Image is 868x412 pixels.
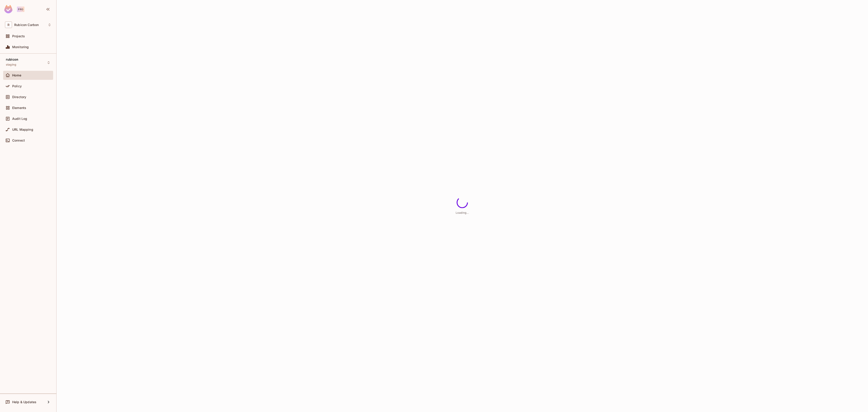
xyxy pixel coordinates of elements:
span: Monitoring [12,45,29,49]
span: Connect [12,139,25,142]
span: URL Mapping [12,128,33,131]
span: Policy [12,84,22,88]
span: R [5,21,12,28]
div: Pro [17,7,24,12]
span: Home [12,73,21,77]
span: staging [6,63,16,66]
span: Loading... [456,211,469,214]
span: Workspace: Rubicon Carbon [14,23,39,27]
img: SReyMgAAAABJRU5ErkJggg== [4,5,12,13]
span: Projects [12,34,25,38]
span: Directory [12,95,26,99]
span: Elements [12,106,26,110]
span: rubicon [6,58,18,61]
span: Audit Log [12,117,27,121]
span: Help & Updates [12,400,36,404]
